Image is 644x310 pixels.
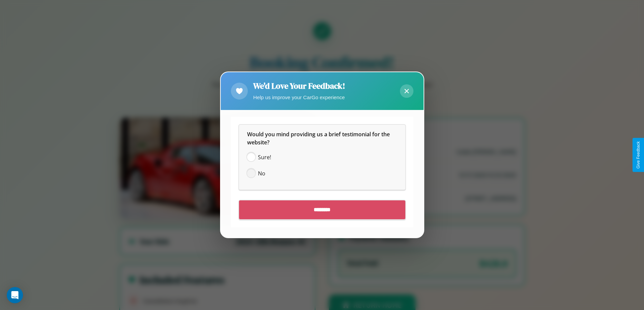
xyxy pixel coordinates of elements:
h2: We'd Love Your Feedback! [253,80,345,91]
span: No [258,170,265,178]
div: Open Intercom Messenger [7,287,23,303]
span: Would you mind providing us a brief testimonial for the website? [247,131,391,146]
p: Help us improve your CarGo experience [253,93,345,102]
span: Sure! [258,153,271,162]
div: Give Feedback [636,141,641,169]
